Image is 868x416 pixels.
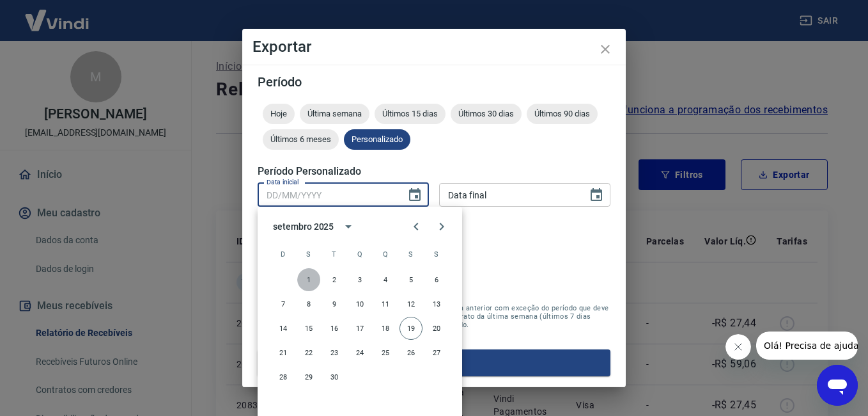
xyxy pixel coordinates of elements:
button: 16 [323,317,346,340]
button: 19 [399,317,422,340]
span: Últimos 90 dias [527,109,598,118]
div: Últimos 30 dias [451,104,522,124]
button: Next month [429,214,454,239]
span: Hoje [263,109,295,118]
button: 5 [399,268,422,291]
span: Últimos 6 meses [263,134,339,144]
button: 3 [348,268,371,291]
button: 17 [348,317,371,340]
div: setembro 2025 [273,220,334,234]
iframe: Botão para abrir a janela de mensagens [817,365,858,406]
h5: Período Personalizado [258,165,610,178]
button: 1 [297,268,320,291]
iframe: Fechar mensagem [725,334,751,360]
span: Olá! Precisa de ajuda? [8,9,107,19]
button: Previous month [403,214,429,239]
button: 6 [425,268,448,291]
button: 11 [374,292,397,316]
div: Personalizado [344,129,410,150]
button: 28 [272,365,295,388]
span: Últimos 30 dias [451,109,522,118]
span: domingo [272,241,295,267]
button: 14 [272,317,295,340]
button: Choose date [584,182,609,208]
span: terça-feira [323,241,346,267]
div: Hoje [263,104,295,124]
span: segunda-feira [297,241,320,267]
button: 29 [297,365,320,388]
button: 9 [323,292,346,316]
span: Últimos 15 dias [375,109,446,118]
button: 24 [348,341,371,364]
button: 25 [374,341,397,364]
button: 12 [399,292,422,316]
button: 22 [297,341,320,364]
h4: Exportar [252,39,616,54]
button: 2 [323,268,346,291]
span: quarta-feira [348,241,371,267]
iframe: Mensagem da empresa [756,332,858,360]
label: Data inicial [267,177,299,187]
button: 18 [374,317,397,340]
span: Última semana [300,109,369,118]
button: 13 [425,292,448,316]
button: Choose date [402,182,428,208]
button: close [590,34,621,65]
div: Últimos 90 dias [527,104,598,124]
button: 27 [425,341,448,364]
h5: Período [258,76,610,88]
button: 7 [272,292,295,316]
div: Últimos 6 meses [263,129,339,150]
div: Última semana [300,104,369,124]
span: sexta-feira [399,241,422,267]
input: DD/MM/YYYY [439,183,578,207]
button: 10 [348,292,371,316]
div: Últimos 15 dias [375,104,446,124]
input: DD/MM/YYYY [258,183,397,207]
button: 26 [399,341,422,364]
span: quinta-feira [374,241,397,267]
span: Personalizado [344,134,410,144]
button: 4 [374,268,397,291]
button: 8 [297,292,320,316]
button: 15 [297,317,320,340]
button: 30 [323,365,346,388]
button: 20 [425,317,448,340]
button: 23 [323,341,346,364]
button: calendar view is open, switch to year view [337,216,359,237]
button: 21 [272,341,295,364]
span: sábado [425,241,448,267]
